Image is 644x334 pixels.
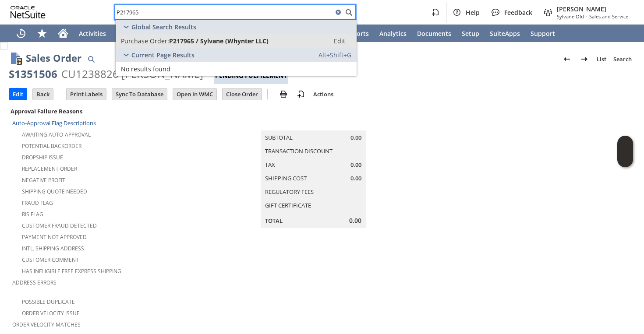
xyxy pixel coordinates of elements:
input: Back [33,88,53,100]
a: Gift Certificate [265,201,311,209]
span: Support [531,29,555,38]
a: Documents [412,25,456,42]
span: Global Search Results [131,23,196,31]
a: Reports [340,25,374,42]
a: SuiteApps [485,25,525,42]
span: 0.00 [350,174,361,183]
span: Feedback [504,8,532,17]
a: No results found [116,62,357,76]
a: Shipping Cost [265,174,307,182]
span: Analytics [379,29,407,38]
a: Activities [74,25,111,42]
a: Payment not approved [22,233,87,241]
span: 0.00 [349,216,361,225]
a: Recent Records [11,25,32,42]
iframe: Click here to launch Oracle Guided Learning Help Panel [617,136,633,167]
span: [PERSON_NAME] [557,5,628,13]
a: Replacement Order [22,165,77,172]
span: Activities [79,29,106,38]
span: Setup [462,29,479,38]
input: Close Order [223,88,262,100]
span: Help [466,8,480,17]
a: Transaction Discount [265,147,333,155]
span: - [586,13,587,20]
a: Customer Fraud Detected [22,222,97,229]
span: P217965 / Sylvane (Whynter LLC) [169,37,269,45]
img: Quick Find [86,54,96,64]
a: List [593,52,610,66]
a: Total [265,217,283,225]
span: Reports [345,29,369,38]
a: Subtotal [265,134,293,141]
span: Current Page Results [131,51,195,59]
div: Shortcuts [32,25,53,42]
div: CU1238826 [PERSON_NAME] [61,67,203,81]
a: Home [53,25,74,42]
a: Edit: [324,35,355,46]
a: Customer Comment [22,256,79,264]
input: Search [115,7,333,18]
div: Approval Failure Reasons [9,105,214,117]
div: S1351506 [9,67,57,81]
span: Oracle Guided Learning Widget. To move around, please hold and drag [617,152,633,168]
span: 0.00 [350,134,361,142]
a: Dropship Issue [22,154,63,161]
a: Awaiting Auto-Approval [22,131,91,138]
a: Intl. Shipping Address [22,245,84,252]
img: Previous [562,54,572,64]
a: Tax [265,161,275,169]
div: Pending Fulfillment [214,67,288,84]
input: Open In WMC [173,88,216,100]
span: No results found [121,65,170,73]
svg: Recent Records [16,28,26,39]
input: Print Labels [67,88,106,100]
span: 0.00 [350,161,361,169]
a: Has Ineligible Free Express Shipping [22,267,121,275]
a: Order Velocity Matches [12,321,81,328]
span: Purchase Order: [121,37,169,45]
img: print.svg [278,89,289,99]
a: RIS flag [22,211,43,218]
a: Potential Backorder [22,142,81,150]
caption: Summary [261,116,366,130]
input: Edit [9,88,27,100]
a: Search [610,52,635,66]
a: Auto-Approval Flag Descriptions [12,119,96,127]
span: Sales and Service [589,13,628,20]
a: Warehouse [111,25,156,42]
img: Next [579,54,590,64]
a: Analytics [374,25,412,42]
a: Support [525,25,560,42]
a: Setup [456,25,485,42]
span: Sylvane Old [557,13,584,20]
img: add-record.svg [296,89,306,99]
a: Address Errors [12,279,57,286]
a: Negative Profit [22,176,65,184]
svg: Search [343,7,354,18]
span: SuiteApps [490,29,520,38]
svg: Home [58,28,68,39]
span: Documents [417,29,451,38]
a: Shipping Quote Needed [22,188,87,195]
svg: Shortcuts [37,28,47,39]
svg: logo [11,6,46,18]
input: Sync To Database [112,88,167,100]
a: Purchase Order:P217965 / Sylvane (Whynter LLC)Edit: [116,34,357,48]
a: Fraud Flag [22,199,53,207]
a: Possible Duplicate [22,298,75,306]
a: Regulatory Fees [265,188,314,196]
h1: Sales Order [26,51,81,65]
a: Actions [310,90,337,98]
span: Alt+Shift+G [318,51,351,59]
a: Order Velocity Issue [22,309,80,317]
